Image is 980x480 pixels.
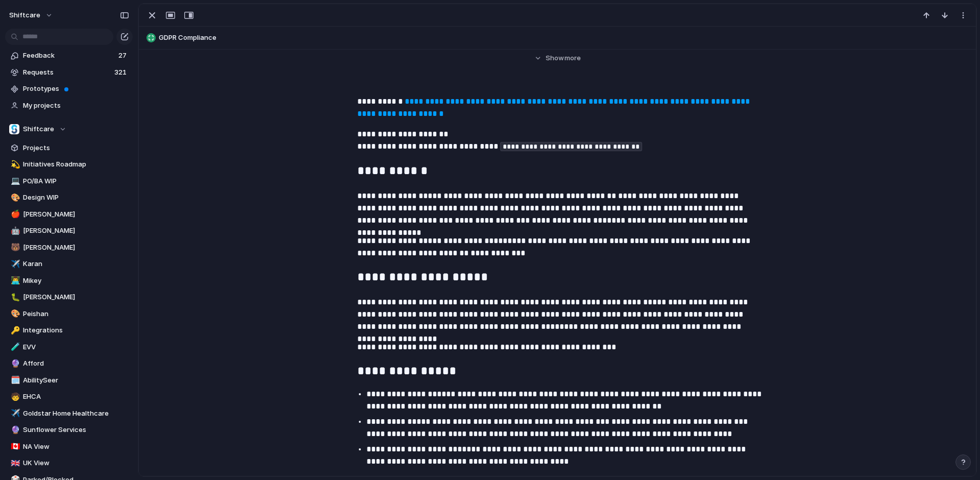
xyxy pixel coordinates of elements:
[11,441,18,452] div: 🇨🇦
[23,409,129,419] span: Goldstar Home Healthcare
[11,308,18,320] div: 🎨
[23,193,129,203] span: Design WIP
[5,240,133,255] a: 🐻[PERSON_NAME]
[546,53,564,63] span: Show
[9,159,19,170] button: 💫
[23,101,129,111] span: My projects
[5,122,133,137] button: Shiftcare
[9,176,19,186] button: 💻
[11,325,18,337] div: 🔑
[5,290,133,305] a: 🐛[PERSON_NAME]
[23,442,129,452] span: NA View
[23,143,129,153] span: Projects
[5,98,133,113] a: My projects
[143,30,971,46] button: GDPR Compliance
[5,207,133,222] a: 🍎[PERSON_NAME]
[11,391,18,403] div: 🧒
[23,176,129,186] span: PO/BA WIP
[9,193,19,203] button: 🎨
[9,243,19,253] button: 🐻
[5,455,133,471] a: 🇬🇧UK View
[9,375,19,386] button: 🗓️
[5,7,58,23] button: shiftcare
[5,174,133,189] a: 💻PO/BA WIP
[11,358,18,370] div: 🔮
[23,51,115,61] span: Feedback
[23,425,129,435] span: Sunflower Services
[11,258,18,270] div: ✈️
[9,209,19,220] button: 🍎
[5,140,133,156] a: Projects
[23,67,111,78] span: Requests
[114,67,129,78] span: 321
[5,157,133,172] a: 💫Initiatives Roadmap
[9,226,19,236] button: 🤖
[23,392,129,402] span: EHCA
[9,458,19,468] button: 🇬🇧
[5,223,133,238] a: 🤖[PERSON_NAME]
[9,10,40,20] span: shiftcare
[11,242,18,253] div: 🐻
[11,159,18,171] div: 💫
[9,342,19,352] button: 🧪
[5,81,133,97] a: Prototypes
[9,425,19,435] button: 🔮
[159,33,971,43] span: GDPR Compliance
[23,276,129,286] span: Mikey
[23,325,129,335] span: Integrations
[9,358,19,369] button: 🔮
[11,225,18,237] div: 🤖
[5,373,133,388] a: 🗓️AbilitySeer
[11,275,18,286] div: 👨‍💻
[9,276,19,286] button: 👨‍💻
[9,309,19,319] button: 🎨
[9,292,19,302] button: 🐛
[5,256,133,272] div: ✈️Karan
[9,442,19,452] button: 🇨🇦
[23,124,54,134] span: Shiftcare
[5,406,133,421] a: ✈️Goldstar Home Healthcare
[5,65,133,80] a: Requests321
[565,53,581,63] span: more
[5,190,133,205] a: 🎨Design WIP
[11,192,18,204] div: 🎨
[9,409,19,419] button: ✈️
[9,259,19,269] button: ✈️
[118,51,129,61] span: 27
[5,306,133,322] a: 🎨Peishan
[11,407,18,419] div: ✈️
[11,292,18,303] div: 🐛
[23,209,129,220] span: [PERSON_NAME]
[23,342,129,352] span: EVV
[5,439,133,454] a: 🇨🇦NA View
[5,389,133,404] a: 🧒EHCA
[11,374,18,386] div: 🗓️
[5,340,133,355] a: 🧪EVV
[23,243,129,253] span: [PERSON_NAME]
[5,422,133,438] a: 🔮Sunflower Services
[9,392,19,402] button: 🧒
[23,375,129,386] span: AbilitySeer
[357,49,757,67] button: Showmore
[5,48,133,63] a: Feedback27
[11,458,18,469] div: 🇬🇧
[5,356,133,371] a: 🔮Afford
[23,292,129,302] span: [PERSON_NAME]
[5,273,133,289] a: 👨‍💻Mikey
[23,259,129,269] span: Karan
[5,323,133,338] div: 🔑Integrations
[23,309,129,319] span: Peishan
